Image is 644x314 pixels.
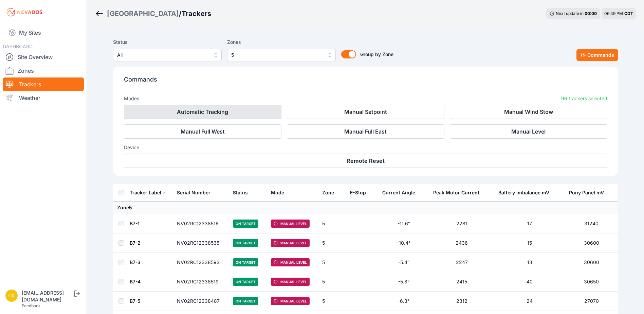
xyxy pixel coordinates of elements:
[173,253,229,272] td: NV02RC12338593
[227,49,336,61] button: 5
[130,279,141,284] a: B7-4
[231,51,322,59] span: 5
[233,239,258,247] span: On Target
[604,11,623,16] span: 06:49 PM
[565,233,618,253] td: 30600
[565,253,618,272] td: 30600
[130,298,140,304] a: B7-5
[494,233,565,253] td: 15
[433,189,479,196] div: Peak Motor Current
[3,50,84,64] a: Site Overview
[233,278,258,286] span: On Target
[350,185,371,201] button: E-Stop
[576,49,618,61] button: Commands
[124,154,607,168] button: Remote Reset
[113,49,222,61] button: All
[22,303,41,308] a: Feedback
[450,124,607,139] button: Manual Level
[378,292,429,311] td: -6.3°
[360,51,393,57] span: Group by Zone
[287,124,444,139] button: Manual Full East
[271,220,310,228] span: Manual Level
[3,77,84,91] a: Trackers
[494,214,565,233] td: 17
[5,7,43,18] img: Nevados
[318,292,346,311] td: 5
[561,95,607,102] p: 96 trackers selected
[130,259,141,265] a: B7-3
[271,297,310,305] span: Manual Level
[271,185,290,201] button: Mode
[378,214,429,233] td: -11.6°
[233,258,258,266] span: On Target
[130,185,167,201] button: Tracker Label
[179,9,182,18] span: /
[569,189,604,196] div: Pony Panel mV
[429,214,494,233] td: 2281
[107,9,179,18] a: [GEOGRAPHIC_DATA]
[450,105,607,119] button: Manual Wind Stow
[378,253,429,272] td: -5.4°
[271,189,284,196] div: Mode
[322,185,339,201] button: Zone
[498,189,549,196] div: Battery Imbalance mV
[233,297,258,305] span: On Target
[3,91,84,105] a: Weather
[429,253,494,272] td: 2247
[382,185,421,201] button: Current Angle
[124,144,607,151] h3: Device
[5,290,18,302] img: ckent@prim.com
[130,240,141,246] a: B7-2
[130,189,161,196] div: Tracker Label
[130,221,140,226] a: B7-1
[318,272,346,292] td: 5
[182,9,211,18] h3: Trackers
[318,233,346,253] td: 5
[3,43,33,49] span: DASHBOARD
[173,272,229,292] td: NV02RC12338519
[3,24,84,41] a: My Sites
[3,64,84,77] a: Zones
[565,292,618,311] td: 27070
[233,185,253,201] button: Status
[585,11,597,16] div: 00 : 00
[117,51,208,59] span: All
[433,185,485,201] button: Peak Motor Current
[173,233,229,253] td: NV02RC12338535
[173,214,229,233] td: NV02RC12338516
[22,290,73,303] div: [EMAIL_ADDRESS][DOMAIN_NAME]
[318,214,346,233] td: 5
[271,239,310,247] span: Manual Level
[271,258,310,266] span: Manual Level
[233,220,258,228] span: On Target
[494,272,565,292] td: 40
[382,189,415,196] div: Current Angle
[271,278,310,286] span: Manual Level
[124,75,607,90] p: Commands
[322,189,334,196] div: Zone
[556,11,584,16] span: Next update in
[429,292,494,311] td: 2312
[494,253,565,272] td: 13
[318,253,346,272] td: 5
[113,38,222,46] label: Status
[498,185,555,201] button: Battery Imbalance mV
[429,272,494,292] td: 2415
[227,38,336,46] label: Zones
[569,185,609,201] button: Pony Panel mV
[565,272,618,292] td: 30650
[233,189,248,196] div: Status
[177,185,216,201] button: Serial Number
[565,214,618,233] td: 31240
[95,5,211,22] nav: Breadcrumb
[287,105,444,119] button: Manual Setpoint
[177,189,210,196] div: Serial Number
[378,233,429,253] td: -10.4°
[113,202,618,214] td: Zone 5
[378,272,429,292] td: -5.8°
[124,95,139,102] h3: Modes
[429,233,494,253] td: 2436
[173,292,229,311] td: NV02RC12338487
[624,11,633,16] span: CDT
